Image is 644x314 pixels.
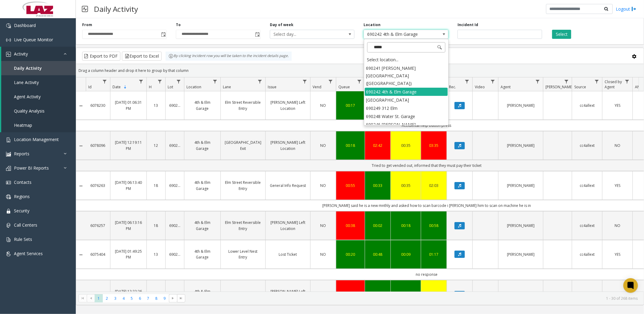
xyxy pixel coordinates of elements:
[82,2,88,16] img: pageIcon
[449,84,456,89] span: Rec.
[169,252,180,257] a: 690242
[615,143,620,148] span: NO
[314,103,332,108] a: NO
[425,143,443,148] div: 03:35
[150,143,162,148] a: 12
[340,252,361,257] a: 00:20
[112,84,121,89] span: Date
[365,96,448,104] li: [GEOGRAPHIC_DATA]
[123,85,128,89] span: Sortable
[365,104,448,112] li: 690249 312 Elm
[168,84,173,89] span: Lot
[177,294,185,303] span: Go to the last page
[606,223,629,228] a: NO
[313,84,321,89] span: Vend
[365,56,448,64] div: Select location...
[89,103,106,108] a: 6078230
[224,248,262,260] a: Lower Level Nest Entry
[320,252,326,257] span: NO
[114,289,143,300] a: [DATE] 12:22:26 AM
[160,30,166,39] span: Toggle popup
[574,84,586,89] span: Source
[14,22,36,28] span: Dashboard
[114,180,143,191] a: [DATE] 06:13:40 PM
[394,143,417,148] a: 00:35
[76,77,644,291] div: Data table
[365,120,448,136] li: 690246 [PERSON_NAME][GEOGRAPHIC_DATA]
[160,294,169,302] span: Page 9
[394,252,417,257] a: 00:09
[188,180,217,191] a: 4th & Elm Garage
[502,143,539,148] a: [PERSON_NAME]
[501,84,511,89] span: Agent
[256,77,264,86] a: Lane Filter Menu
[114,100,143,111] a: [DATE] 01:06:31 PM
[136,294,144,302] span: Page 6
[269,140,307,151] a: [PERSON_NAME] Left Location
[14,194,30,199] span: Regions
[1,61,76,75] a: Daily Activity
[14,94,41,100] span: Agent Activity
[14,236,32,242] span: Rule Sets
[89,183,106,188] a: 6076263
[340,223,361,228] a: 00:38
[188,140,217,151] a: 4th & Elm Garage
[394,183,417,188] div: 00:35
[576,252,599,257] a: cc4allext
[149,84,152,89] span: H
[269,252,307,257] a: Lost Ticket
[6,252,11,256] img: 'icon'
[340,183,361,188] a: 00:55
[169,223,180,228] a: 690242
[6,194,11,199] img: 'icon'
[301,77,309,86] a: Issue Filter Menu
[150,183,162,188] a: 18
[425,252,443,257] div: 01:17
[224,100,262,111] a: Elm Street Reversible Entry
[128,294,136,302] span: Page 5
[119,294,128,302] span: Page 4
[14,122,32,128] span: Heatmap
[463,77,471,86] a: Rec. Filter Menu
[6,237,11,242] img: 'icon'
[369,252,387,257] a: 00:48
[1,118,76,132] a: Heatmap
[576,223,599,228] a: cc4allext
[186,84,201,89] span: Location
[6,166,11,171] img: 'icon'
[224,180,262,191] a: Elm Street Reversible Entry
[615,103,620,108] span: YES
[425,223,443,228] div: 00:58
[369,183,387,188] a: 00:33
[605,79,622,89] span: Closed by Agent
[6,137,11,142] img: 'icon'
[14,208,29,214] span: Security
[14,165,49,171] span: Power BI Reports
[169,143,180,148] a: 690242
[502,103,539,108] a: [PERSON_NAME]
[269,289,307,300] a: [PERSON_NAME] Left Location
[150,103,162,108] a: 13
[1,75,76,89] a: Lane Activity
[76,252,86,257] a: Collapse Details
[175,77,183,86] a: Lot Filter Menu
[593,77,601,86] a: Source Filter Menu
[89,252,106,257] a: 6075404
[355,77,364,86] a: Queue Filter Menu
[176,22,181,28] label: To
[188,220,217,231] a: 4th & Elm Garage
[320,103,326,108] span: NO
[224,220,262,231] a: Elm Street Reversible Entry
[91,2,141,16] h3: Daily Activity
[254,30,260,39] span: Toggle popup
[269,183,307,188] a: General Info Request
[122,52,162,61] button: Export to Excel
[88,84,92,89] span: Id
[545,84,573,89] span: [PERSON_NAME]
[14,137,59,142] span: Location Management
[623,77,631,86] a: Closed by Agent Filter Menu
[150,252,162,257] a: 13
[1,89,76,104] a: Agent Activity
[364,30,431,39] span: 690242 4th & Elm Garage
